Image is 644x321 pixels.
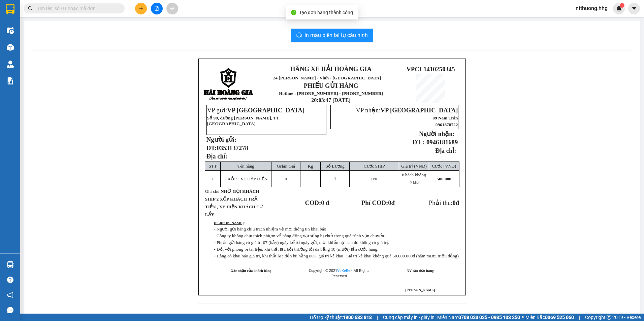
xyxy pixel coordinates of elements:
[205,189,263,217] span: NHỜ GỌI KHÁCH SHIP 2 XỐP KHÁCH TRẢ TIỀN , XE ĐIỆN KHÁCH TỰ LẤY
[237,164,254,169] span: Tên hàng
[545,315,574,320] strong: 0369 525 060
[413,139,425,146] strong: ĐT :
[407,269,433,273] strong: NV tạo đơn hàng
[214,247,378,252] span: - Đối với phong bì tài liệu, khi thất lạc bồi thường tối đa bằng 10 (mười) lần cước hàng.
[372,176,377,181] span: /0
[214,226,326,231] span: - Người gửi hàng chịu trách nhiệm về mọi thông tin khai báo
[304,31,368,39] span: In mẫu biên lai tự cấu hình
[405,288,435,292] span: [PERSON_NAME]
[32,36,87,43] strong: PHIẾU GỬI HÀNG
[7,44,14,51] img: warehouse-icon
[372,176,374,181] span: 0
[206,153,227,160] span: Địa chỉ:
[273,75,381,80] span: 24 [PERSON_NAME] - Vinh - [GEOGRAPHIC_DATA]
[206,136,236,143] strong: Người gửi:
[7,61,14,68] img: warehouse-icon
[309,269,369,278] span: Copyright © 2021 – All Rights Reserved
[437,176,451,181] span: 500.000
[7,292,13,298] span: notification
[290,65,372,72] strong: HÃNG XE HẢI HOÀNG GIA
[170,6,174,11] span: aim
[214,221,245,225] span: :
[207,107,304,114] span: VP gửi:
[212,176,214,181] span: 1
[209,164,217,169] span: STT
[356,107,458,114] span: VP nhận:
[456,199,459,206] span: đ
[299,10,353,15] span: Tạo đơn hàng thành công
[135,3,147,14] button: plus
[337,269,350,273] a: VeXeRe
[29,45,90,55] strong: Hotline : [PHONE_NUMBER] - [PHONE_NUMBER]
[334,176,336,181] span: 1
[426,139,458,146] span: 0946181689
[311,97,351,103] span: 20:03:47 [DATE]
[419,130,455,137] strong: Người nhận:
[429,199,459,206] span: Phải thu:
[452,199,455,206] span: 0
[94,25,142,32] span: VPCL1410250257
[166,3,178,14] button: aim
[631,5,637,11] span: caret-down
[296,32,302,39] span: printer
[364,164,385,169] span: Cước SHIP
[227,107,304,114] span: VP [GEOGRAPHIC_DATA]
[435,147,456,154] strong: Địa chỉ:
[432,164,456,169] span: Cước (VNĐ)
[154,6,159,11] span: file-add
[458,315,520,320] strong: 0708 023 035 - 0935 103 250
[206,144,248,151] strong: ĐT:
[406,66,455,73] span: VPCL1410250345
[4,15,26,48] img: logo
[291,10,296,15] span: check-circle
[7,27,14,34] img: warehouse-icon
[291,29,373,42] button: printerIn mẫu biên lai tự cấu hình
[621,3,623,8] span: 1
[525,314,574,321] span: Miền Bắc
[579,314,580,321] span: |
[214,253,459,258] span: - Hàng có khai báo giá trị, khi thất lạc đền bù bằng 80% giá trị kê khai. Giá trị kê khai không q...
[217,144,248,151] span: 0353137278
[151,3,163,14] button: file-add
[7,77,14,84] img: solution-icon
[383,314,436,321] span: Cung cấp máy in - giấy in:
[570,4,613,12] span: ntthuong.hhg
[28,6,33,11] span: search
[277,164,295,169] span: Giảm Giá
[321,199,329,206] span: 0 đ
[616,5,622,11] img: icon-new-feature
[305,199,329,206] strong: COD:
[401,164,427,169] span: Giá trị (VNĐ)
[38,7,81,21] strong: HÃNG XE HẢI HOÀNG GIA
[205,189,263,217] span: Ghi chú:
[377,314,378,321] span: |
[285,176,287,181] span: 0
[214,221,244,225] strong: [PERSON_NAME]
[432,115,458,120] span: 89 Nam Trân
[214,233,385,238] span: - Công ty không chịu trách nhiệm về hàng động vật sống bị chết trong quá trình vận chuyển.
[6,4,14,14] img: logo-vxr
[620,3,624,8] sup: 1
[37,5,117,12] input: Tìm tên, số ĐT hoặc mã đơn
[139,6,143,11] span: plus
[380,107,458,114] span: VP [GEOGRAPHIC_DATA]
[388,199,391,206] span: 0
[224,176,268,181] span: 2 XỐP +XE ĐẠP ĐIỆN
[628,3,640,14] button: caret-down
[279,91,383,96] strong: Hotline : [PHONE_NUMBER] - [PHONE_NUMBER]
[207,115,279,126] span: Số 99, đường [PERSON_NAME], TT [GEOGRAPHIC_DATA]
[214,240,389,245] span: - Phiếu gửi hàng có giá trị 07 (bảy) ngày kể từ ngày gửi, mọi khiếu nại sau đó không có giá trị.
[607,315,611,320] span: copyright
[436,122,458,127] span: 0961878722
[304,82,358,89] strong: PHIẾU GỬI HÀNG
[203,68,254,101] img: logo
[402,172,426,185] span: Khách không kê khai
[30,23,89,35] span: 24 [PERSON_NAME] - Vinh - [GEOGRAPHIC_DATA]
[437,314,520,321] span: Miền Nam
[231,269,271,273] strong: Xác nhận của khách hàng
[7,261,14,268] img: warehouse-icon
[326,164,345,169] span: Số Lượng
[7,307,13,313] span: message
[361,199,395,206] strong: Phí COD: đ
[343,315,372,320] strong: 1900 633 818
